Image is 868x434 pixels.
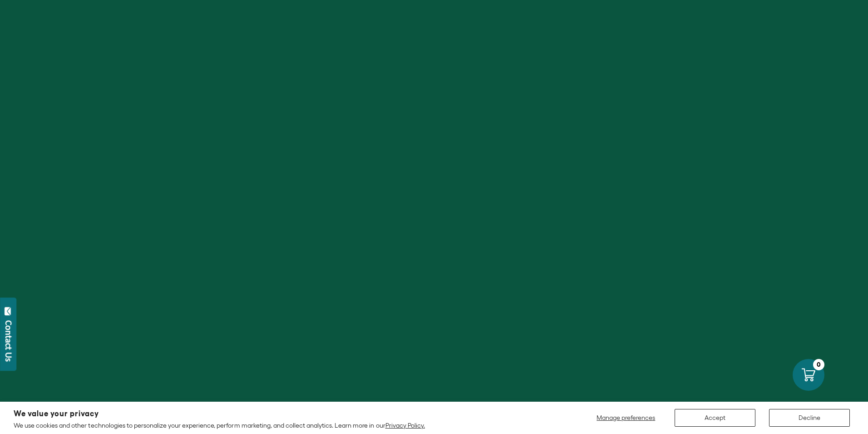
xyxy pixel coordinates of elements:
[597,414,655,421] span: Manage preferences
[675,409,755,427] button: Accept
[769,409,850,427] button: Decline
[591,409,661,427] button: Manage preferences
[813,359,824,370] div: 0
[385,422,425,429] a: Privacy Policy.
[4,320,13,362] div: Contact Us
[14,421,425,429] p: We use cookies and other technologies to personalize your experience, perform marketing, and coll...
[14,410,425,418] h2: We value your privacy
